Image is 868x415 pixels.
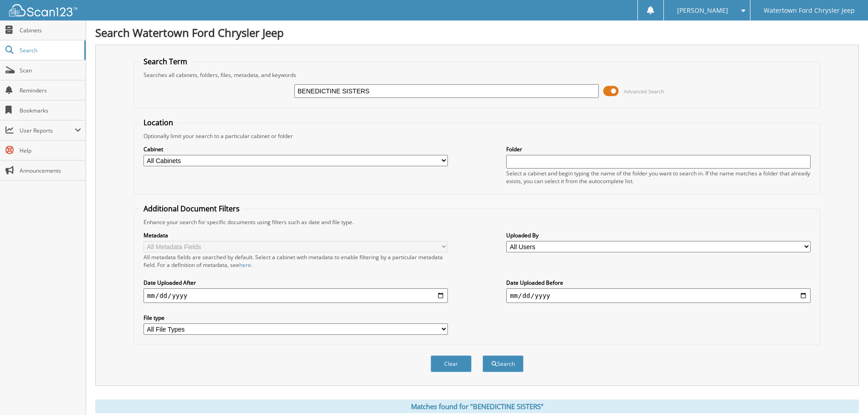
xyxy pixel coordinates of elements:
[506,231,811,239] label: Uploaded By
[139,132,815,140] div: Optionally limit your search to a particular cabinet or folder
[431,355,472,372] button: Clear
[506,169,811,185] div: Select a cabinet and begin typing the name of the folder you want to search in. If the name match...
[95,400,859,413] div: Matches found for "BENEDICTINE SISTERS"
[20,127,75,134] span: User Reports
[20,107,81,114] span: Bookmarks
[144,253,448,269] div: All metadata fields are searched by default. Select a cabinet with metadata to enable filtering b...
[139,118,178,128] legend: Location
[506,288,811,303] input: end
[506,145,811,153] label: Folder
[20,67,81,74] span: Scan
[624,88,664,95] span: Advanced Search
[144,314,448,322] label: File type
[20,46,80,54] span: Search
[20,26,81,34] span: Cabinets
[9,4,77,16] img: scan123-logo-white.svg
[95,25,859,40] h1: Search Watertown Ford Chrysler Jeep
[483,355,524,372] button: Search
[20,147,81,154] span: Help
[20,87,81,94] span: Reminders
[144,279,448,287] label: Date Uploaded After
[139,218,815,226] div: Enhance your search for specific documents using filters such as date and file type.
[764,8,855,13] span: Watertown Ford Chrysler Jeep
[239,261,251,269] a: here
[139,56,192,67] legend: Search Term
[506,279,811,287] label: Date Uploaded Before
[139,204,244,214] legend: Additional Document Filters
[144,288,448,303] input: start
[139,71,815,79] div: Searches all cabinets, folders, files, metadata, and keywords
[677,8,728,13] span: [PERSON_NAME]
[144,145,448,153] label: Cabinet
[20,167,81,174] span: Announcements
[144,231,448,239] label: Metadata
